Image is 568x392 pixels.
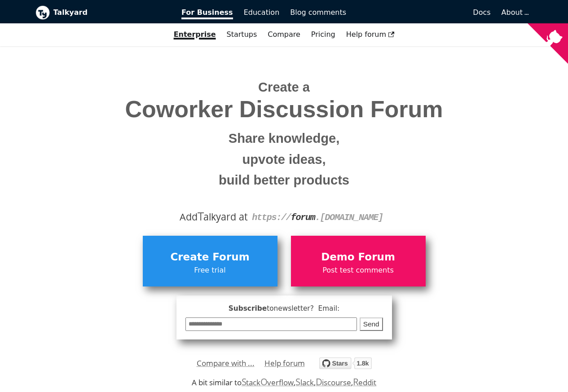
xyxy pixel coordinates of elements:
a: Compare [268,30,300,39]
span: For Business [181,8,233,19]
a: Pricing [306,27,341,42]
b: Talkyard [53,7,169,18]
img: Talkyard logo [35,5,50,20]
a: StackOverflow [242,377,294,388]
a: Docs [352,5,496,20]
span: Post test comments [295,264,421,276]
span: O [260,375,268,388]
button: Send [360,317,383,331]
span: Blog comments [290,8,346,17]
span: Create a [258,80,310,94]
span: S [242,375,247,388]
span: Demo Forum [295,249,421,266]
span: Help forum [346,30,395,39]
span: to newsletter ? Email: [267,304,339,313]
code: https:// . [DOMAIN_NAME] [252,212,383,223]
span: Free trial [147,264,273,276]
small: upvote ideas, [42,149,526,170]
a: Enterprise [168,27,221,42]
div: Add alkyard at [42,209,526,225]
span: R [353,375,359,388]
a: About [502,8,528,17]
a: Create ForumFree trial [143,236,277,286]
a: Startups [221,27,263,42]
a: Blog comments [285,5,352,20]
span: D [316,375,322,388]
a: Demo ForumPost test comments [291,236,426,286]
small: Share knowledge, [42,128,526,149]
a: Education [238,5,285,20]
strong: forum [291,212,315,223]
span: Docs [473,8,490,17]
span: Education [244,8,280,17]
span: Subscribe [185,303,383,314]
a: Slack [295,377,313,388]
span: T [198,208,204,224]
a: Star debiki/talkyard on GitHub [319,359,372,372]
a: Talkyard logoTalkyard [35,5,169,20]
img: talkyard.svg [319,357,372,369]
span: Coworker Discussion Forum [42,97,526,122]
small: build better products [42,170,526,191]
a: Reddit [353,377,376,388]
a: For Business [176,5,238,20]
span: Create Forum [147,249,273,266]
span: S [295,375,300,388]
a: Discourse [316,377,351,388]
a: Help forum [264,357,305,370]
a: Help forum [341,27,400,42]
a: Compare with ... [197,357,255,370]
